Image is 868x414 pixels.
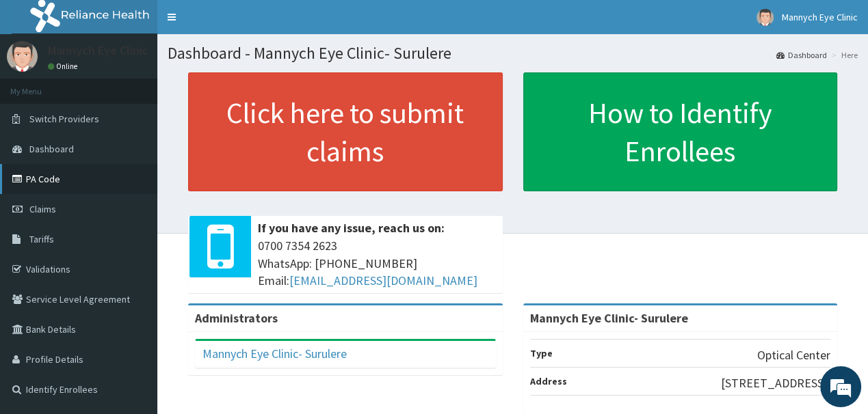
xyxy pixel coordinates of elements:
a: Mannych Eye Clinic- Surulere [202,346,347,361]
p: [STREET_ADDRESS]. [721,374,830,392]
li: Here [828,49,858,61]
div: Minimize live chat window [224,7,257,40]
span: We're online! [79,122,189,260]
h1: Dashboard - Mannych Eye Clinic- Surulere [168,44,858,62]
img: User Image [7,41,38,72]
img: d_794563401_company_1708531726252_794563401 [25,68,55,102]
span: Switch Providers [29,113,99,125]
b: If you have any issue, reach us on: [258,220,445,236]
a: Online [48,61,81,71]
b: Address [530,375,567,387]
a: How to Identify Enrollees [523,72,838,191]
span: Claims [29,203,56,215]
img: User Image [757,9,774,26]
p: Optical Center [757,346,830,364]
span: 0700 7354 2623 WhatsApp: [PHONE_NUMBER] Email: [258,237,496,290]
span: Dashboard [29,143,74,155]
textarea: Type your message and hit 'Enter' [7,272,261,320]
a: Click here to submit claims [188,72,503,191]
div: Chat with us now [71,77,230,94]
span: Mannych Eye Clinic [782,11,858,23]
a: [EMAIL_ADDRESS][DOMAIN_NAME] [289,273,477,288]
p: Mannych Eye Clinic [48,44,148,57]
span: Tariffs [29,233,54,245]
b: Type [530,347,553,359]
strong: Mannych Eye Clinic- Surulere [530,310,688,326]
b: Administrators [195,310,278,326]
a: Dashboard [776,49,827,61]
